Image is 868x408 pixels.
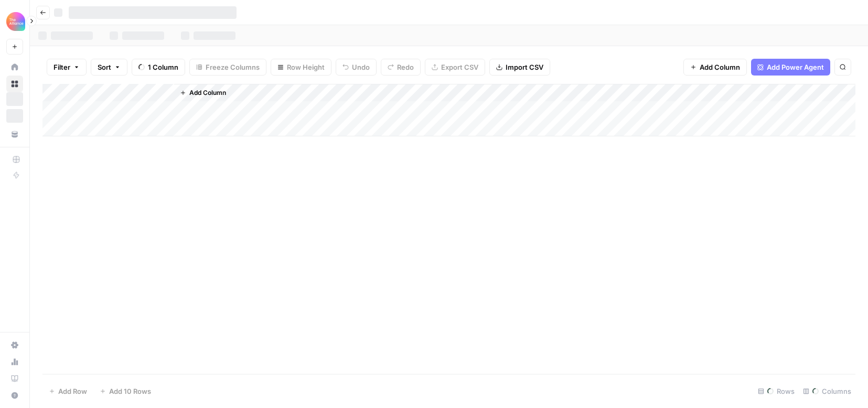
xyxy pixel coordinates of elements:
[6,370,23,387] a: Learning Hub
[109,386,151,396] span: Add 10 Rows
[58,386,87,396] span: Add Row
[6,76,23,92] a: Browse
[506,62,543,72] span: Import CSV
[93,383,157,400] button: Add 10 Rows
[206,62,260,72] span: Freeze Columns
[397,62,414,72] span: Redo
[6,387,23,404] button: Help + Support
[6,126,23,143] a: Your Data
[751,59,830,76] button: Add Power Agent
[189,88,226,98] span: Add Column
[6,12,25,31] img: Alliance Logo
[91,59,127,76] button: Sort
[6,59,23,76] a: Home
[799,383,855,400] div: Columns
[767,62,824,72] span: Add Power Agent
[425,59,485,76] button: Export CSV
[271,59,331,76] button: Row Height
[42,383,93,400] button: Add Row
[6,337,23,353] a: Settings
[176,86,230,100] button: Add Column
[47,59,87,76] button: Filter
[132,59,185,76] button: 1 Column
[53,62,70,72] span: Filter
[441,62,478,72] span: Export CSV
[98,62,111,72] span: Sort
[6,353,23,370] a: Usage
[287,62,325,72] span: Row Height
[754,383,799,400] div: Rows
[381,59,421,76] button: Redo
[336,59,377,76] button: Undo
[683,59,747,76] button: Add Column
[489,59,550,76] button: Import CSV
[6,8,23,35] button: Workspace: Alliance
[352,62,370,72] span: Undo
[700,62,740,72] span: Add Column
[148,62,178,72] span: 1 Column
[189,59,266,76] button: Freeze Columns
